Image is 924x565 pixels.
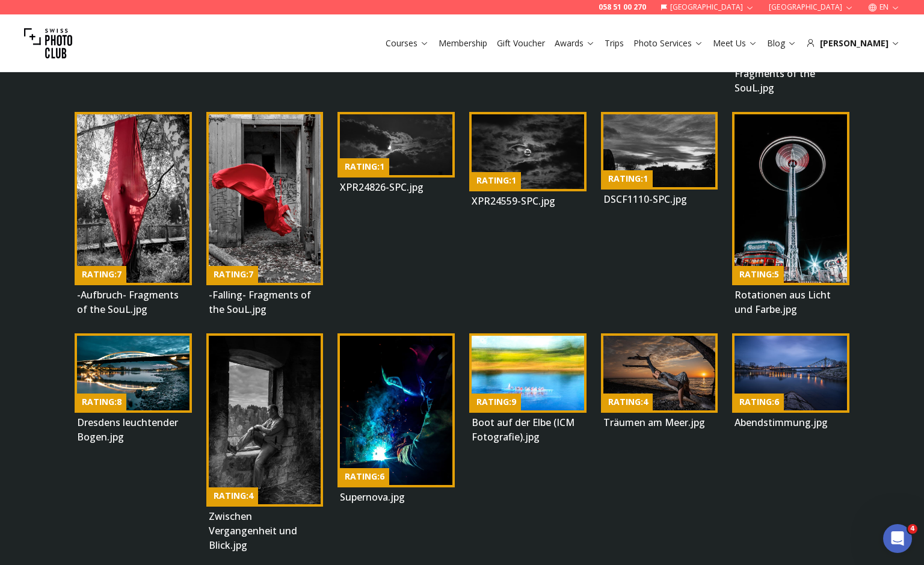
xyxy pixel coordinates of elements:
[209,336,321,504] img: Zwischen Vergangenheit und Blick.jpg
[340,158,389,175] div: RATING: 1
[434,35,492,52] button: Membership
[77,336,189,411] img: Dresdens leuchtender Bogen.jpg
[735,415,847,430] h3: Abendstimmung.jpg
[472,114,584,190] img: XPR24559-SPC.jpg
[497,37,545,49] a: Gift Voucher
[472,394,521,410] div: RATING: 9
[555,37,595,49] a: Awards
[629,35,708,52] button: Photo Services
[767,37,796,49] a: Blog
[340,336,452,486] img: Supernova.jpg
[735,394,784,410] div: RATING: 6
[735,266,784,283] div: RATING: 5
[550,35,600,52] button: Awards
[603,415,716,430] h3: Träumen am Meer.jpg
[633,37,703,49] a: Photo Services
[340,114,452,176] img: XPR24826-SPC.jpg
[472,415,584,444] h3: Boot auf der Elbe (ICM Fotografie).jpg
[472,194,584,208] h3: XPR24559-SPC.jpg
[603,336,716,411] img: Träumen am Meer.jpg
[713,37,757,49] a: Meet Us
[762,35,801,52] button: Blog
[209,114,321,283] img: -Falling- Fragments of the SouL.jpg
[209,266,258,283] div: RATING: 7
[439,37,487,49] a: Membership
[605,37,624,49] a: Trips
[340,180,452,194] h3: XPR24826-SPC.jpg
[883,524,912,553] iframe: Intercom live chat
[735,336,847,411] img: Abendstimmung.jpg
[806,37,900,49] div: [PERSON_NAME]
[603,114,716,187] img: DSCF1110-SPC.jpg
[492,35,550,52] button: Gift Voucher
[340,468,389,485] div: RATING: 6
[735,114,847,283] img: Rotationen aus Licht und Farbe.jpg
[600,35,629,52] button: Trips
[908,524,917,534] span: 4
[340,490,452,504] h3: Supernova.jpg
[386,37,429,49] a: Courses
[77,288,189,316] h3: -Aufbruch- Fragments of the SouL.jpg
[209,509,321,552] h3: Zwischen Vergangenheit und Blick.jpg
[735,52,847,95] h3: -Transzendenz - Fragments of the SouL.jpg
[603,192,716,206] h3: DSCF1110-SPC.jpg
[708,35,762,52] button: Meet Us
[209,487,258,504] div: RATING: 4
[735,288,847,316] h3: Rotationen aus Licht und Farbe.jpg
[77,415,189,444] h3: Dresdens leuchtender Bogen.jpg
[603,394,653,410] div: RATING: 4
[603,170,653,187] div: RATING: 1
[209,288,321,316] h3: -Falling- Fragments of the SouL.jpg
[472,172,521,189] div: RATING: 1
[472,336,584,411] img: Boot auf der Elbe (ICM Fotografie).jpg
[381,35,434,52] button: Courses
[599,2,646,12] a: 058 51 00 270
[24,19,72,67] img: Swiss photo club
[77,114,189,283] img: -Aufbruch- Fragments of the SouL.jpg
[77,394,126,410] div: RATING: 8
[77,266,126,283] div: RATING: 7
